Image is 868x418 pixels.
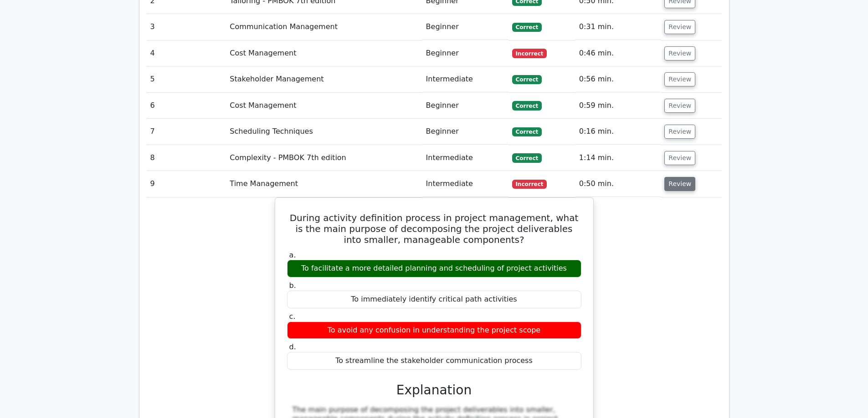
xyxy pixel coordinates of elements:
button: Review [664,99,695,113]
button: Review [664,177,695,191]
td: 0:56 min. [575,66,661,92]
td: 0:59 min. [575,93,661,119]
span: Correct [512,127,542,136]
td: Cost Management [226,93,422,119]
td: 6 [147,93,226,119]
td: Stakeholder Management [226,66,422,92]
td: 0:50 min. [575,171,661,197]
td: 4 [147,40,226,66]
td: Beginner [422,40,508,66]
td: Beginner [422,93,508,119]
td: 7 [147,119,226,145]
h3: Explanation [293,383,576,398]
span: d. [289,342,296,351]
td: Complexity - PMBOK 7th edition [226,145,422,171]
td: 0:46 min. [575,40,661,66]
td: 5 [147,66,226,92]
td: Cost Management [226,40,422,66]
td: Beginner [422,119,508,145]
td: Intermediate [422,66,508,92]
button: Review [664,46,695,60]
div: To immediately identify critical path activities [287,291,581,308]
td: Communication Management [226,14,422,40]
span: b. [289,281,296,290]
td: 8 [147,145,226,171]
span: Correct [512,23,542,32]
td: 3 [147,14,226,40]
span: a. [289,251,296,259]
span: Correct [512,75,542,84]
td: Scheduling Techniques [226,119,422,145]
td: 0:16 min. [575,119,661,145]
span: Incorrect [512,180,547,189]
td: Time Management [226,171,422,197]
div: To avoid any confusion in understanding the project scope [287,322,581,339]
div: To facilitate a more detailed planning and scheduling of project activities [287,260,581,277]
td: 0:31 min. [575,14,661,40]
h5: During activity definition process in project management, what is the main purpose of decomposing... [286,212,582,245]
td: Beginner [422,14,508,40]
button: Review [664,125,695,139]
td: 1:14 min. [575,145,661,171]
td: 9 [147,171,226,197]
span: Correct [512,101,542,110]
button: Review [664,151,695,165]
span: Correct [512,153,542,162]
button: Review [664,20,695,34]
td: Intermediate [422,145,508,171]
td: Intermediate [422,171,508,197]
span: Incorrect [512,49,547,58]
button: Review [664,72,695,86]
span: c. [289,312,296,321]
div: To streamline the stakeholder communication process [287,352,581,370]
